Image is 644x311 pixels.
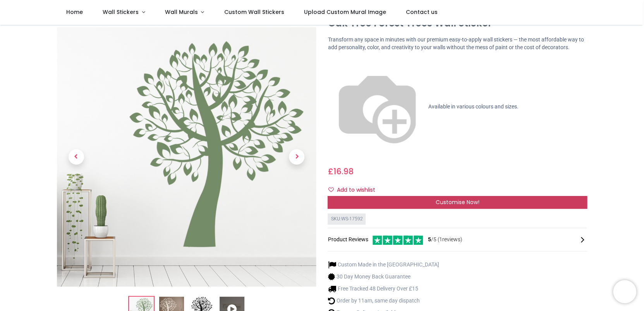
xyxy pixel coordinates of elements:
[328,273,439,281] li: 30 Day Money Back Guarantee
[224,8,284,16] span: Custom Wall Stickers
[428,103,518,110] span: Available in various colours and sizes.
[328,36,587,51] p: Transform any space in minutes with our premium easy-to-apply wall stickers — the most affordable...
[328,187,333,192] i: Add to wishlist
[69,149,84,165] span: Previous
[66,8,83,16] span: Home
[57,66,96,248] a: Previous
[428,236,462,244] span: /5 ( 1 reviews)
[428,236,431,242] span: 5
[328,184,381,197] button: Add to wishlistAdd to wishlist
[57,27,316,287] img: Oak Tree Forest Trees Wall Sticker
[328,285,439,293] li: Free Tracked 48 Delivery Over £15
[328,57,427,156] img: color-wheel.png
[406,8,438,16] span: Contact us
[103,8,139,16] span: Wall Stickers
[277,66,316,248] a: Next
[328,261,439,269] li: Custom Made in the [GEOGRAPHIC_DATA]
[165,8,198,16] span: Wall Murals
[328,297,439,305] li: Order by 11am, same day dispatch
[328,213,366,225] div: SKU: WS-17592
[328,234,587,245] div: Product Reviews
[613,280,636,303] iframe: Brevo live chat
[333,166,353,177] span: 16.98
[289,149,304,165] span: Next
[436,198,479,206] span: Customise Now!
[328,166,353,177] span: £
[304,8,386,16] span: Upload Custom Mural Image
